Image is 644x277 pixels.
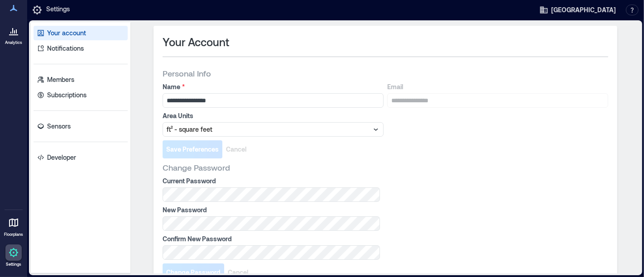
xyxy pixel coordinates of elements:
a: Floorplans [1,212,26,240]
label: Email [387,82,606,91]
label: Current Password [163,177,378,186]
span: Change Password [166,268,221,277]
span: [GEOGRAPHIC_DATA] [551,5,616,14]
span: Cancel [228,268,248,277]
p: Sensors [47,122,71,131]
p: Subscriptions [47,91,87,100]
p: Floorplans [4,232,23,237]
p: Your account [47,29,86,38]
p: Settings [46,5,70,15]
button: Save Preferences [163,140,222,158]
label: Area Units [163,111,382,120]
a: Subscriptions [34,88,128,102]
a: Members [34,72,128,87]
span: Save Preferences [166,145,219,154]
span: Cancel [226,145,246,154]
button: Cancel [222,140,250,158]
button: [GEOGRAPHIC_DATA] [537,3,619,17]
a: Analytics [2,20,25,48]
p: Members [47,75,74,84]
a: Settings [3,242,24,270]
p: Analytics [5,40,22,45]
span: Your Account [163,35,229,49]
label: Name [163,82,382,91]
a: Notifications [34,41,128,56]
a: Your account [34,26,128,40]
a: Developer [34,150,128,165]
p: Developer [47,153,76,162]
label: Confirm New Password [163,234,378,244]
p: Settings [6,262,21,267]
a: Sensors [34,119,128,134]
span: Personal Info [163,68,211,79]
span: Change Password [163,162,230,173]
label: New Password [163,205,378,215]
p: Notifications [47,44,84,53]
